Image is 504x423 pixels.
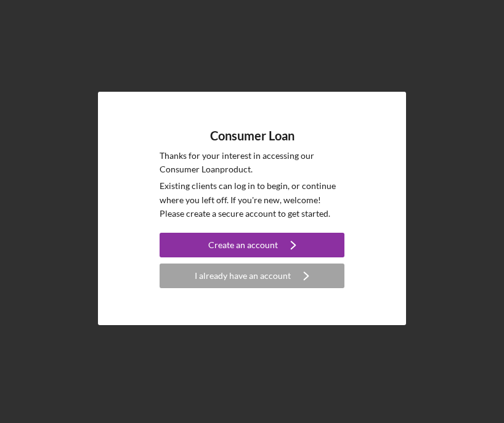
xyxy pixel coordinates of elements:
[160,149,344,177] p: Thanks for your interest in accessing our Consumer Loan product.
[160,233,344,257] button: Create an account
[160,264,344,288] button: I already have an account
[195,264,291,288] div: I already have an account
[208,233,278,257] div: Create an account
[160,179,344,220] p: Existing clients can log in to begin, or continue where you left off. If you're new, welcome! Ple...
[160,233,344,260] a: Create an account
[210,129,295,143] h4: Consumer Loan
